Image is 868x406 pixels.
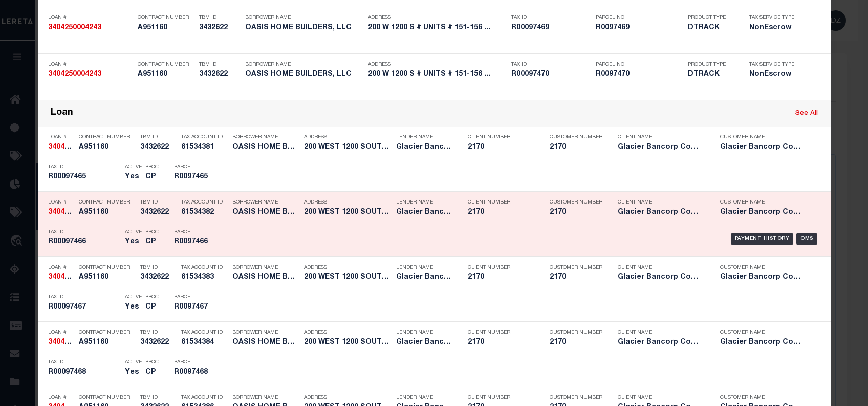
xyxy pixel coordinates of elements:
[181,338,227,347] h5: 61534384
[140,330,176,336] p: TBM ID
[688,62,734,68] p: Product Type
[749,15,800,21] p: Tax Service Type
[145,164,159,170] p: PPCC
[720,265,807,271] p: Customer Name
[48,24,133,32] h5: 3404250004243
[51,108,73,119] div: Loan
[304,338,391,347] h5: 200 WEST 1200 SOUTH UNITS 151-1...
[174,164,220,170] p: Parcel
[596,15,683,21] p: Parcel No
[138,70,194,79] h5: A951160
[396,265,452,271] p: Lender Name
[796,233,817,245] div: OMS
[468,330,534,336] p: Client Number
[79,395,135,401] p: Contract Number
[720,134,807,140] p: Customer Name
[125,164,142,170] p: Active
[688,24,734,32] h5: DTRACK
[232,208,299,217] h5: OASIS HOME BUILDERS, LLC
[48,24,101,31] strong: 3404250004243
[245,62,363,68] p: Borrower Name
[48,395,74,401] p: Loan #
[145,229,159,235] p: PPCC
[174,229,220,235] p: Parcel
[720,143,807,152] h5: Glacier Bancorp Commercial
[48,330,74,336] p: Loan #
[720,395,807,401] p: Customer Name
[550,395,602,401] p: Customer Number
[468,338,534,347] h5: 2170
[125,294,142,300] p: Active
[245,15,363,21] p: Borrower Name
[396,395,452,401] p: Lender Name
[618,199,705,206] p: Client Name
[511,70,591,79] h5: R00097470
[232,134,299,140] p: Borrower Name
[618,338,705,347] h5: Glacier Bancorp Commercial
[140,265,176,271] p: TBM ID
[181,265,227,271] p: Tax Account ID
[618,273,705,282] h5: Glacier Bancorp Commercial
[550,273,601,282] h5: 2170
[304,143,391,152] h5: 200 WEST 1200 SOUTH UNITS 151-1...
[140,208,176,217] h5: 3432622
[125,229,142,235] p: Active
[48,70,133,79] h5: 3404250004243
[181,273,227,282] h5: 61534383
[48,273,74,282] h5: 3404250004243
[688,70,734,79] h5: DTRACK
[48,144,101,151] strong: 3404250004243
[550,143,601,152] h5: 2170
[48,199,74,206] p: Loan #
[181,330,227,336] p: Tax Account ID
[688,15,734,21] p: Product Type
[304,273,391,282] h5: 200 WEST 1200 SOUTH UNITS 151-1...
[181,134,227,140] p: Tax Account ID
[720,208,807,217] h5: Glacier Bancorp Commercial
[145,368,159,377] h5: CP
[596,62,683,68] p: Parcel No
[79,199,135,206] p: Contract Number
[138,62,194,68] p: Contract Number
[174,359,220,366] p: Parcel
[720,273,807,282] h5: Glacier Bancorp Commercial
[48,71,101,78] strong: 3404250004243
[232,330,299,336] p: Borrower Name
[174,294,220,300] p: Parcel
[720,338,807,347] h5: Glacier Bancorp Commercial
[749,24,800,32] h5: NonEscrow
[550,208,601,217] h5: 2170
[48,229,120,235] p: Tax ID
[618,330,705,336] p: Client Name
[368,70,506,79] h5: 200 W 1200 S # UNITS # 151-156 ...
[140,395,176,401] p: TBM ID
[304,208,391,217] h5: 200 WEST 1200 SOUTH UNITS 151-1...
[618,143,705,152] h5: Glacier Bancorp Commercial
[48,134,74,140] p: Loan #
[550,199,602,206] p: Customer Number
[48,62,133,68] p: Loan #
[174,173,220,181] h5: R0097465
[396,273,452,282] h5: Glacier Bancorp Commercial
[48,15,133,21] p: Loan #
[181,143,227,152] h5: 61534381
[232,265,299,271] p: Borrower Name
[174,238,220,247] h5: R0097466
[48,208,74,217] h5: 3404250004243
[199,24,240,32] h5: 3432622
[48,143,74,152] h5: 3404250004243
[550,134,602,140] p: Customer Number
[181,208,227,217] h5: 61534382
[48,294,120,300] p: Tax ID
[232,273,299,282] h5: OASIS HOME BUILDERS, LLC
[720,199,807,206] p: Customer Name
[550,338,601,347] h5: 2170
[232,143,299,152] h5: OASIS HOME BUILDERS, LLC
[140,199,176,206] p: TBM ID
[304,330,391,336] p: Address
[511,24,591,32] h5: R00097469
[79,143,135,152] h5: A951160
[245,70,363,79] h5: OASIS HOME BUILDERS, LLC
[79,273,135,282] h5: A951160
[48,173,120,181] h5: R00097465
